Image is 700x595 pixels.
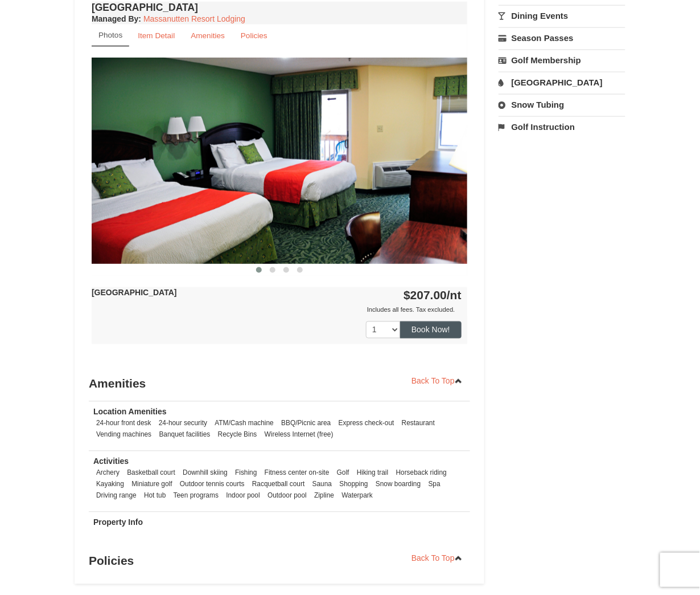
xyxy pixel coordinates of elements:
li: Hot tub [141,490,168,502]
li: Express check-out [336,418,397,429]
a: Golf Membership [499,50,625,71]
strong: Activities [93,457,129,466]
li: Banquet facilities [157,429,213,441]
h3: Policies [89,550,470,573]
li: Waterpark [339,490,376,502]
li: Fishing [232,467,260,479]
strong: Property Info [93,518,143,527]
li: 24-hour security [156,418,210,429]
a: Photos [92,25,129,47]
li: Miniature golf [129,479,175,490]
a: Amenities [183,25,232,47]
a: Dining Events [499,5,625,26]
h4: [GEOGRAPHIC_DATA] [92,2,467,13]
h3: Amenities [89,373,470,396]
li: BBQ/Picnic area [278,418,333,429]
a: [GEOGRAPHIC_DATA] [499,72,625,93]
small: Amenities [191,31,225,40]
a: Massanutten Resort Lodging [143,14,245,23]
li: Vending machines [93,429,154,441]
a: Back To Top [404,550,470,567]
a: Policies [233,25,275,47]
li: Sauna [310,479,335,490]
li: ATM/Cash machine [212,418,277,429]
li: Basketball court [124,467,178,479]
strong: : [92,14,141,23]
li: Shopping [337,479,371,490]
li: Zipline [311,490,337,502]
li: Racquetball court [249,479,308,490]
li: Snow boarding [373,479,423,490]
a: Item Detail [130,25,182,47]
li: Indoor pool [223,490,263,502]
li: Recycle Bins [215,429,260,441]
li: Teen programs [171,490,221,502]
button: Book Now! [400,321,462,339]
li: Golf [334,467,352,479]
li: Outdoor pool [265,490,310,502]
li: Hiking trail [354,467,392,479]
li: Kayaking [93,479,127,490]
li: Wireless Internet (free) [262,429,336,441]
a: Snow Tubing [499,94,625,115]
span: Managed By [92,14,138,23]
strong: $207.00 [403,289,462,302]
li: Restaurant [399,418,438,429]
div: Includes all fees. Tax excluded. [92,304,462,316]
a: Golf Instruction [499,116,625,137]
li: Driving range [93,490,139,502]
span: /nt [447,289,462,302]
img: 18876286-41-233aa5f3.jpg [92,58,467,263]
li: Outdoor tennis courts [177,479,248,490]
a: Season Passes [499,27,625,48]
li: Spa [426,479,443,490]
li: Downhill skiing [180,467,230,479]
li: Horseback riding [393,467,450,479]
small: Photos [98,31,122,39]
strong: [GEOGRAPHIC_DATA] [92,288,177,297]
small: Item Detail [138,31,175,40]
li: 24-hour front desk [93,418,154,429]
li: Fitness center on-site [262,467,332,479]
strong: Location Amenities [93,407,167,417]
li: Archery [93,467,122,479]
a: Back To Top [404,373,470,390]
small: Policies [241,31,267,40]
